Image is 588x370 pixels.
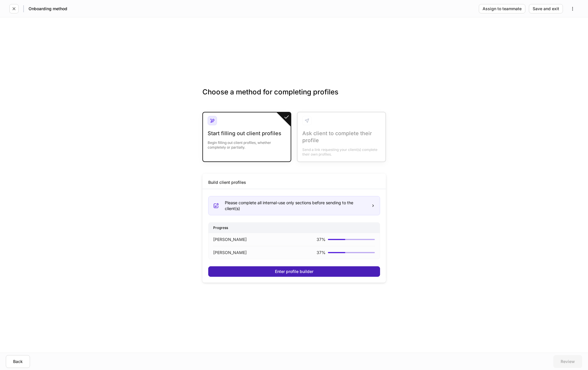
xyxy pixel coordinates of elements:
[533,7,559,11] div: Save and exit
[29,6,67,12] h5: Onboarding method
[208,266,380,277] button: Enter profile builder
[317,250,326,256] p: 37 %
[202,87,386,106] h3: Choose a method for completing profiles
[208,130,286,137] div: Start filling out client profiles
[483,7,522,11] div: Assign to teammate
[317,237,326,242] p: 37 %
[225,200,366,212] div: Please complete all internal-use only sections before sending to the client(s)
[208,179,246,185] div: Build client profiles
[213,250,247,256] p: [PERSON_NAME]
[6,355,30,368] button: Back
[213,237,247,242] p: [PERSON_NAME]
[479,4,525,13] button: Assign to teammate
[208,137,286,150] div: Begin filling out client profiles, whether completely or partially.
[13,360,23,364] div: Back
[529,4,563,13] button: Save and exit
[275,269,313,274] div: Enter profile builder
[209,223,380,233] div: Progress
